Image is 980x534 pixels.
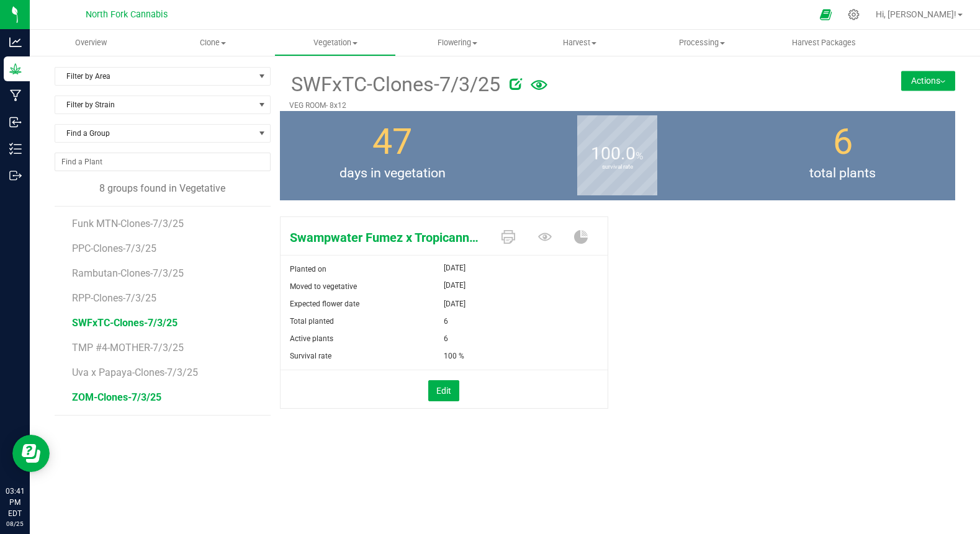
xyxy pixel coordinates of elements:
input: NO DATA FOUND [55,153,270,171]
p: VEG ROOM- 8x12 [289,100,834,111]
span: Harvest Packages [775,37,873,48]
div: Manage settings [846,9,861,20]
inline-svg: Inventory [9,143,22,155]
span: TMP #4-MOTHER-7/3/25 [72,342,184,354]
a: Clone [152,30,274,56]
span: ZOM-Clones-7/3/25 [72,391,161,403]
span: PPC-Clones-7/3/25 [72,243,156,254]
inline-svg: Manufacturing [9,89,22,102]
inline-svg: Inbound [9,116,22,128]
inline-svg: Grow [9,63,22,75]
group-info-box: Days in vegetation [289,111,496,200]
group-info-box: Total number of plants [739,111,946,200]
span: Planted on [290,265,326,274]
a: Harvest [518,30,641,56]
a: Harvest Packages [763,30,885,56]
span: Harvest [519,37,640,48]
p: 03:41 PM EDT [6,486,24,519]
span: [DATE] [444,295,465,313]
span: Filter by Strain [55,96,254,113]
span: [DATE] [444,278,465,293]
span: Processing [641,37,762,48]
span: Survival rate [290,352,331,360]
span: Expected flower date [290,300,359,308]
span: 6 [444,330,448,347]
inline-svg: Analytics [9,36,22,48]
a: Overview [30,30,152,56]
span: Open Ecommerce Menu [812,2,840,27]
span: Find a Group [55,125,254,142]
span: Moved to vegetative [290,282,357,291]
span: Swampwater Fumez x Tropicanna Cookies [281,228,492,247]
span: Active plants [290,334,333,343]
div: 8 groups found in Vegetative [55,181,271,196]
span: Funk MTN-Clones-7/3/25 [72,218,184,229]
a: Vegetation [274,30,397,56]
span: days in vegetation [280,163,505,183]
a: Processing [641,30,763,56]
span: Vegetation [275,37,396,48]
button: Edit [428,380,459,401]
span: 100 % [444,347,464,365]
span: Rambutan-Clones-7/3/25 [72,267,184,279]
span: Clone [153,37,274,48]
b: survival rate [577,112,657,223]
span: Total planted [290,317,334,326]
span: Filter by Area [55,68,254,85]
span: SWFxTC-Clones-7/3/25 [289,69,500,100]
span: North Fork Cannabis [86,9,168,20]
button: Actions [901,71,955,91]
span: Overview [58,37,124,48]
span: 47 [372,121,412,162]
span: Hi, [PERSON_NAME]! [876,9,956,19]
span: RPP-Clones-7/3/25 [72,292,156,304]
span: total plants [730,163,955,183]
span: Uva x Papaya-Clones-7/3/25 [72,367,198,378]
span: 6 [444,313,448,330]
p: 08/25 [6,519,24,528]
span: [DATE] [444,260,465,275]
iframe: Resource center [12,435,50,472]
group-info-box: Survival rate [515,111,721,200]
span: select [254,68,270,85]
span: SWFxTC-Clones-7/3/25 [72,317,178,329]
span: 6 [833,121,853,162]
span: Flowering [397,37,518,48]
a: Flowering [396,30,518,56]
inline-svg: Outbound [9,169,22,182]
